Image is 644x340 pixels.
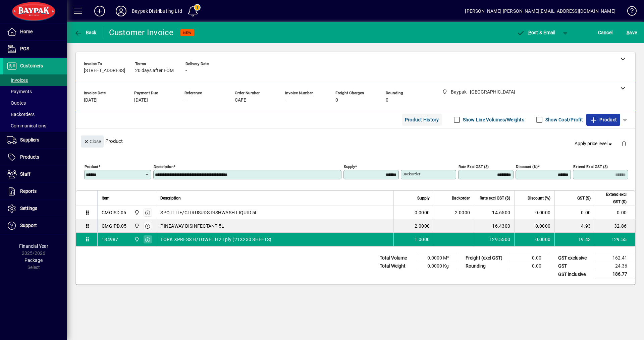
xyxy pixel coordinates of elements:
mat-label: Product [85,164,98,169]
span: Apply price level [575,140,613,147]
span: ave [627,27,637,38]
td: 0.00 [509,254,549,262]
a: Settings [3,200,67,217]
span: Quotes [7,100,26,106]
td: 0.0000 [514,219,554,233]
span: Baypak - Onekawa [132,209,140,216]
a: Knowledge Base [622,1,636,23]
div: 16.4300 [478,223,510,229]
td: 0.00 [509,262,549,270]
span: Settings [20,206,37,211]
span: Cancel [598,27,613,38]
span: Description [160,194,181,202]
mat-label: Extend excl GST ($) [573,164,608,169]
span: [STREET_ADDRESS] [84,68,125,73]
button: Save [625,26,639,39]
span: Suppliers [20,137,39,143]
td: 0.0000 Kg [417,262,457,270]
span: Backorders [7,112,35,117]
span: Financial Year [19,243,48,249]
span: ost & Email [517,30,555,35]
td: 0.0000 [514,233,554,246]
div: [PERSON_NAME] [PERSON_NAME][EMAIL_ADDRESS][DOMAIN_NAME] [465,6,615,16]
span: [DATE] [84,98,98,103]
td: 186.77 [595,270,635,279]
mat-label: Discount (%) [516,164,538,169]
span: Products [20,154,39,160]
span: Support [20,223,37,228]
span: 0.0000 [415,209,430,216]
a: Quotes [3,97,67,109]
button: Add [89,5,110,17]
span: POS [20,46,29,51]
span: CAFE [235,98,246,103]
div: CMGISD.05 [102,209,126,216]
a: Staff [3,166,67,183]
span: Product History [405,114,439,125]
span: 2.0000 [455,209,470,216]
span: Communications [7,123,46,128]
td: 0.00 [595,206,635,219]
app-page-header-button: Close [79,138,105,144]
div: 14.6500 [478,209,510,216]
button: Back [72,26,98,39]
span: 1.0000 [415,236,430,243]
span: Invoices [7,77,28,83]
mat-label: Supply [344,164,355,169]
button: Cancel [596,26,614,39]
app-page-header-button: Back [67,26,104,39]
span: NEW [183,31,192,35]
span: - [184,98,186,103]
span: Staff [20,171,31,177]
td: GST inclusive [555,270,595,279]
span: Item [102,194,110,202]
span: Backorder [452,194,470,202]
button: Close [81,135,104,148]
span: - [285,98,286,103]
span: Home [20,29,33,34]
td: 0.0000 M³ [417,254,457,262]
span: Close [84,136,101,147]
td: Freight (excl GST) [462,254,509,262]
span: SPOTLITE/CITRUSUDS DISHWASH LIQUID 5L [160,209,258,216]
td: 0.00 [554,206,595,219]
span: Extend excl GST ($) [599,191,627,206]
td: 129.55 [595,233,635,246]
span: Discount (%) [528,194,550,202]
button: Delete [616,135,632,152]
td: 32.86 [595,219,635,233]
span: 2.0000 [415,223,430,229]
span: P [528,30,531,35]
span: Back [74,30,97,35]
span: Supply [417,194,430,202]
mat-label: Rate excl GST ($) [459,164,489,169]
a: POS [3,41,67,57]
span: Customers [20,63,43,68]
span: GST ($) [577,194,591,202]
button: Profile [110,5,132,17]
td: 19.43 [554,233,595,246]
mat-label: Backorder [402,172,420,176]
button: Post & Email [513,26,559,39]
a: Support [3,217,67,234]
span: Product [590,114,617,125]
td: 162.41 [595,254,635,262]
td: 4.93 [554,219,595,233]
td: Rounding [462,262,509,270]
a: Backorders [3,109,67,120]
span: Package [24,258,43,263]
mat-label: Description [154,164,173,169]
a: Products [3,149,67,166]
div: CMGIPD.05 [102,223,126,229]
span: S [627,30,629,35]
span: 0 [335,98,338,103]
span: [DATE] [134,98,148,103]
div: 129.5500 [478,236,510,243]
a: Reports [3,183,67,200]
button: Product History [402,114,442,126]
td: GST exclusive [555,254,595,262]
label: Show Cost/Profit [544,116,583,123]
div: Customer Invoice [109,27,174,38]
span: Payments [7,89,32,94]
a: Suppliers [3,132,67,149]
